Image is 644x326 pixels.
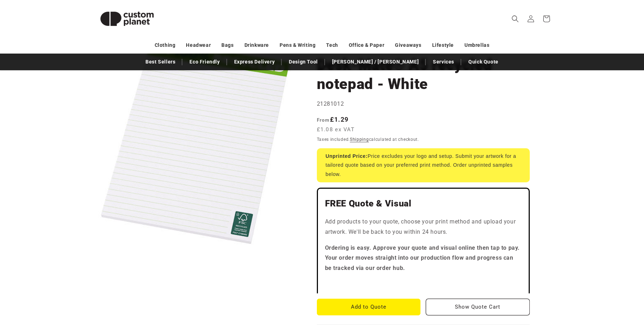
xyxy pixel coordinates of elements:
span: From [317,117,330,123]
a: Pens & Writing [280,39,315,51]
div: Taxes included. calculated at checkout. [317,136,530,143]
a: Design Tool [285,56,321,68]
a: [PERSON_NAME] / [PERSON_NAME] [329,56,422,68]
div: Price excludes your logo and setup. Submit your artwork for a tailored quote based on your prefer... [317,148,530,182]
a: Drinkware [244,39,269,51]
a: Tech [326,39,338,51]
a: Giveaways [395,39,421,51]
a: Lifestyle [432,39,454,51]
iframe: Customer reviews powered by Trustpilot [325,279,522,286]
a: Headwear [186,39,211,51]
a: Shipping [350,137,369,142]
summary: Search [507,11,523,27]
a: Quick Quote [465,56,502,68]
a: Eco Friendly [186,56,223,68]
a: Office & Paper [349,39,384,51]
p: Add products to your quote, choose your print method and upload your artwork. We'll be back to yo... [325,217,522,237]
img: Custom Planet [92,3,163,35]
a: Best Sellers [142,56,179,68]
span: £1.08 ex VAT [317,126,355,134]
strong: £1.29 [317,116,349,123]
media-gallery: Gallery Viewer [92,39,299,246]
a: Services [429,56,458,68]
a: Umbrellas [464,39,489,51]
strong: Ordering is easy. Approve your quote and visual online then tap to pay. Your order moves straight... [325,244,520,272]
h2: FREE Quote & Visual [325,198,522,209]
strong: Unprinted Price: [326,153,368,159]
a: Express Delivery [231,56,279,68]
a: Bags [221,39,233,51]
span: 21281012 [317,100,344,107]
button: Show Quote Cart [426,299,530,315]
h1: Desk-Mate® A5 recycled notepad - White [317,55,530,94]
iframe: Chat Widget [525,249,644,326]
a: Clothing [155,39,176,51]
button: Add to Quote [317,299,421,315]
